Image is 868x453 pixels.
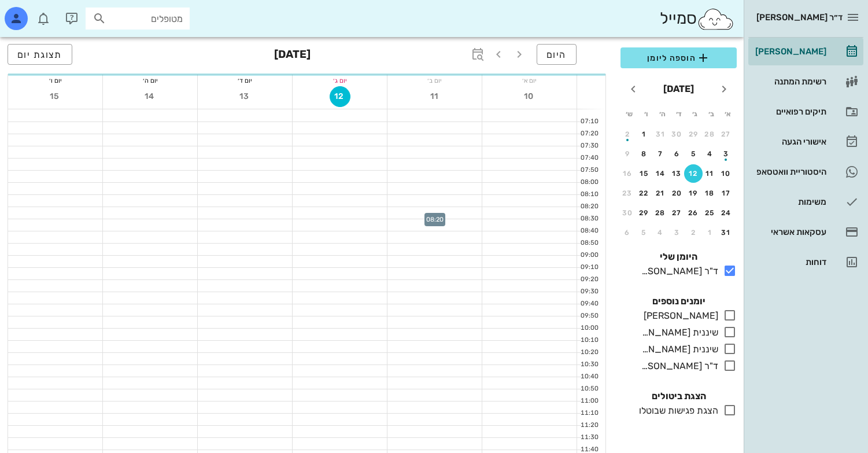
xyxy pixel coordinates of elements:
button: 3 [668,223,686,242]
div: 26 [684,209,703,217]
div: יום ג׳ [293,75,387,86]
button: 1 [635,125,653,143]
div: 31 [651,130,670,138]
div: סמייל [660,6,734,31]
button: 27 [717,125,736,143]
th: ד׳ [671,104,686,124]
div: 09:10 [577,263,601,272]
div: 2 [684,229,703,237]
div: 23 [618,189,637,197]
button: 14 [140,86,161,107]
a: תיקים רפואיים [748,98,863,126]
div: תיקים רפואיים [753,107,826,116]
button: חודש שעבר [714,79,734,100]
a: עסקאות אשראי [748,218,863,246]
div: 12 [684,170,703,178]
button: 9 [618,145,637,163]
button: 1 [701,223,719,242]
button: 25 [701,204,719,222]
div: 09:50 [577,311,601,321]
div: 5 [635,229,653,237]
div: 30 [618,209,637,217]
div: משימות [753,197,826,207]
div: 9 [618,150,637,158]
button: 2 [684,223,703,242]
button: 15 [635,164,653,183]
button: 6 [668,145,686,163]
th: ו׳ [638,104,653,124]
span: 14 [140,91,161,101]
button: 15 [45,86,66,107]
div: רשימת המתנה [753,77,826,86]
div: יום ו׳ [8,75,102,86]
div: 11:30 [577,433,601,443]
div: 7 [651,150,670,158]
div: 08:50 [577,238,601,248]
span: 11 [424,91,445,101]
h3: [DATE] [274,44,311,67]
div: הצגת פגישות שבוטלו [634,404,718,418]
button: 31 [651,125,670,143]
div: 3 [668,229,686,237]
div: 10 [717,170,736,178]
span: ד״ר [PERSON_NAME] [756,12,843,23]
div: 8 [635,150,653,158]
div: 08:00 [577,178,601,187]
button: 28 [701,125,719,143]
span: תצוגת יום [17,49,62,60]
div: שיננית [PERSON_NAME] [637,342,718,356]
button: 18 [701,184,719,202]
div: 07:30 [577,141,601,151]
button: 13 [235,86,256,107]
div: יום ה׳ [103,75,197,86]
button: 30 [618,204,637,222]
button: 12 [330,86,350,107]
div: 10:50 [577,384,601,394]
div: 17 [717,189,736,197]
div: 11:20 [577,421,601,430]
button: [DATE] [659,78,699,101]
button: 5 [635,223,653,242]
button: 28 [651,204,670,222]
div: עסקאות אשראי [753,227,826,237]
button: 23 [618,184,637,202]
div: 28 [651,209,670,217]
div: 6 [618,229,637,237]
button: 5 [684,145,703,163]
button: 24 [717,204,736,222]
div: 1 [635,130,653,138]
div: ד"ר [PERSON_NAME] [637,264,718,278]
button: 16 [618,164,637,183]
a: [PERSON_NAME] [748,38,863,65]
button: 26 [684,204,703,222]
div: 10:10 [577,336,601,345]
div: 22 [635,189,653,197]
div: 21 [651,189,670,197]
div: יום ב׳ [387,75,482,86]
div: 24 [717,209,736,217]
div: 14 [651,170,670,178]
h4: היומן שלי [620,250,737,264]
a: דוחות [748,248,863,276]
div: 08:30 [577,214,601,224]
div: 1 [701,229,719,237]
div: 19 [684,189,703,197]
div: 6 [668,150,686,158]
button: תצוגת יום [8,44,72,65]
a: משימות [748,188,863,216]
div: 08:40 [577,226,601,236]
div: [PERSON_NAME] [753,47,826,56]
button: 8 [635,145,653,163]
h4: הצגת ביטולים [620,389,737,403]
th: ש׳ [622,104,637,124]
button: 22 [635,184,653,202]
div: היסטוריית וואטסאפ [753,167,826,176]
div: 29 [635,209,653,217]
th: ב׳ [704,104,719,124]
span: 13 [235,91,256,101]
div: יום א׳ [482,75,577,86]
div: יום ד׳ [198,75,292,86]
button: 19 [684,184,703,202]
a: רשימת המתנה [748,68,863,95]
img: SmileCloud logo [697,8,734,31]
